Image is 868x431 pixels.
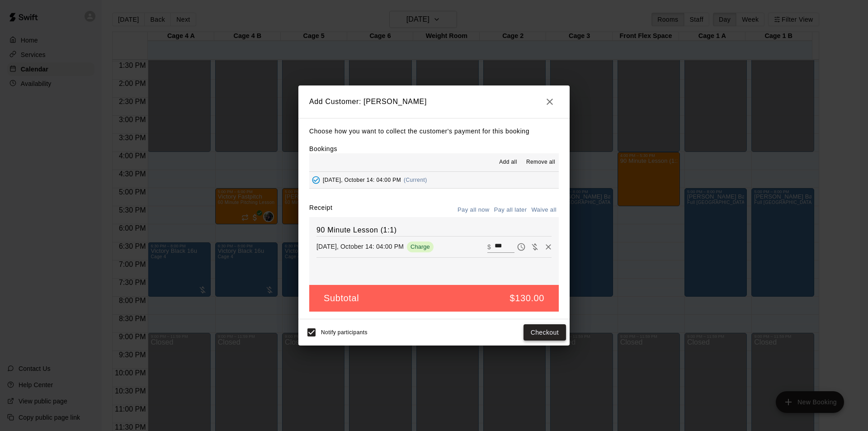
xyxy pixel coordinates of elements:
[309,145,337,152] label: Bookings
[492,203,529,217] button: Pay all later
[494,155,523,170] button: Add all
[321,329,368,336] span: Notify participants
[309,203,332,217] label: Receipt
[407,243,434,250] span: Charge
[404,177,427,183] span: (Current)
[514,242,528,250] span: Pay later
[298,85,570,118] h2: Add Customer: [PERSON_NAME]
[309,172,559,189] button: Added - Collect Payment[DATE], October 14: 04:00 PM(Current)
[487,242,491,251] p: $
[529,203,559,217] button: Waive all
[528,242,542,250] span: Waive payment
[309,126,559,137] p: Choose how you want to collect the customer's payment for this booking
[316,224,552,236] h6: 90 Minute Lesson (1:1)
[523,155,559,170] button: Remove all
[510,292,545,304] h5: $130.00
[542,240,555,254] button: Remove
[309,173,323,187] button: Added - Collect Payment
[324,292,359,304] h5: Subtotal
[316,242,404,251] p: [DATE], October 14: 04:00 PM
[499,158,517,167] span: Add all
[323,177,401,183] span: [DATE], October 14: 04:00 PM
[524,324,566,341] button: Checkout
[526,158,555,167] span: Remove all
[455,203,492,217] button: Pay all now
